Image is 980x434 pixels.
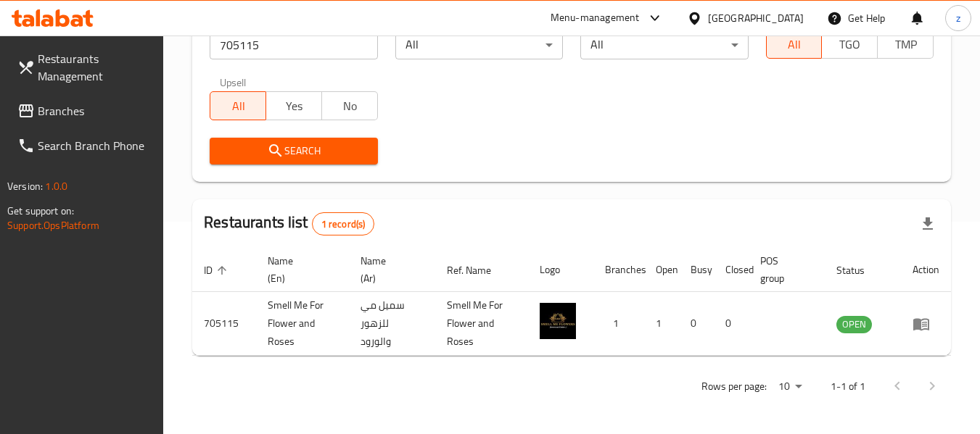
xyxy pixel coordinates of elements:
[7,201,74,220] span: Get support on:
[593,248,644,292] th: Branches
[349,292,436,356] td: سميل مي للزهور والورود
[210,91,266,120] button: All
[901,248,951,292] th: Action
[708,10,804,26] div: [GEOGRAPHIC_DATA]
[6,128,164,163] a: Search Branch Phone
[192,248,951,356] table: enhanced table
[836,316,872,333] span: OPEN
[714,248,749,292] th: Closed
[361,252,419,287] span: Name (Ar)
[644,292,679,356] td: 1
[913,315,939,333] div: Menu
[6,41,164,93] a: Restaurants Management
[210,30,377,59] input: Search for restaurant name or ID..
[766,30,823,59] button: All
[580,30,748,59] div: All
[313,217,374,231] span: 1 record(s)
[272,96,316,117] span: Yes
[45,177,67,196] span: 1.0.0
[884,34,928,55] span: TMP
[435,292,528,356] td: Smell Me For Flower and Roses
[877,30,934,59] button: TMP
[7,177,43,196] span: Version:
[773,34,817,55] span: All
[821,30,878,59] button: TGO
[828,34,872,55] span: TGO
[644,248,679,292] th: Open
[210,138,377,164] button: Search
[265,91,322,120] button: Yes
[836,316,872,333] div: OPEN
[6,93,164,128] a: Branches
[221,142,366,160] span: Search
[679,292,714,356] td: 0
[760,252,807,287] span: POS group
[679,248,714,292] th: Busy
[38,50,152,85] span: Restaurants Management
[38,137,152,154] span: Search Branch Phone
[204,212,374,235] h2: Restaurants list
[714,292,749,356] td: 0
[204,262,231,279] span: ID
[328,96,372,117] span: No
[7,216,99,235] a: Support.OpsPlatform
[593,292,644,356] td: 1
[836,262,884,279] span: Status
[551,9,640,27] div: Menu-management
[321,91,378,120] button: No
[956,10,960,26] span: z
[38,102,152,120] span: Branches
[268,252,332,287] span: Name (En)
[910,206,945,241] div: Export file
[220,77,247,87] label: Upsell
[540,303,576,339] img: Smell Me For Flower and Roses
[216,96,260,117] span: All
[773,376,807,398] div: Rows per page:
[831,377,865,396] p: 1-1 of 1
[192,292,256,356] td: 705115
[447,262,510,279] span: Ref. Name
[312,212,375,235] div: Total records count
[701,377,767,396] p: Rows per page:
[256,292,349,356] td: Smell Me For Flower and Roses
[395,30,563,59] div: All
[528,248,593,292] th: Logo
